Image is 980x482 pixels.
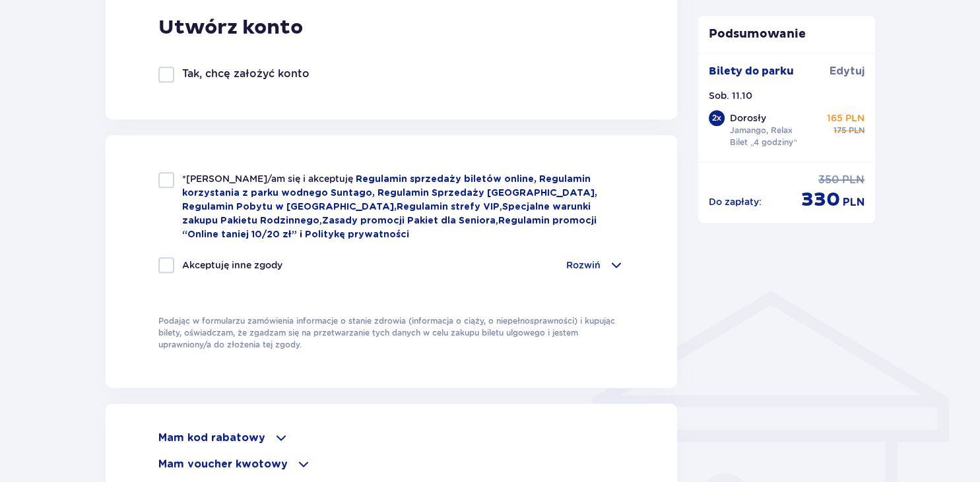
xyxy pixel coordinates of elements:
p: Akceptuję inne zgody [182,258,282,272]
p: Tak, chcę założyć konto [182,67,310,81]
span: PLN [842,173,865,187]
a: Zasady promocji Pakiet dla Seniora [322,216,496,226]
p: Jamango, Relax [730,125,793,136]
p: Mam voucher kwotowy [158,457,288,471]
a: Politykę prywatności [305,230,409,239]
p: Do zapłaty : [709,195,762,208]
p: Bilet „4 godziny” [730,136,797,148]
p: Rozwiń [566,258,601,272]
span: PLN [849,125,865,136]
span: 350 [818,173,839,187]
p: Mam kod rabatowy [158,431,265,445]
span: Edytuj [830,64,865,78]
p: 165 PLN [827,111,865,125]
p: Bilety do parku [709,64,794,78]
a: Regulamin sprzedaży biletów online, [356,175,539,184]
div: 2 x [709,110,725,126]
span: i [300,230,305,239]
span: PLN [843,195,865,210]
span: *[PERSON_NAME]/am się i akceptuję [182,173,356,184]
span: 330 [801,187,840,212]
p: Dorosły [730,111,766,125]
span: 175 [833,125,846,136]
a: Regulamin Sprzedaży [GEOGRAPHIC_DATA], [377,189,597,198]
p: Podsumowanie [698,26,875,42]
a: Regulamin strefy VIP [397,202,500,212]
p: Utwórz konto [158,15,303,40]
p: Podając w formularzu zamówienia informacje o stanie zdrowia (informacja o ciąży, o niepełnosprawn... [158,315,625,351]
p: , , , [182,172,625,241]
p: Sob. 11.10 [709,89,752,102]
a: Regulamin Pobytu w [GEOGRAPHIC_DATA], [182,202,397,212]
